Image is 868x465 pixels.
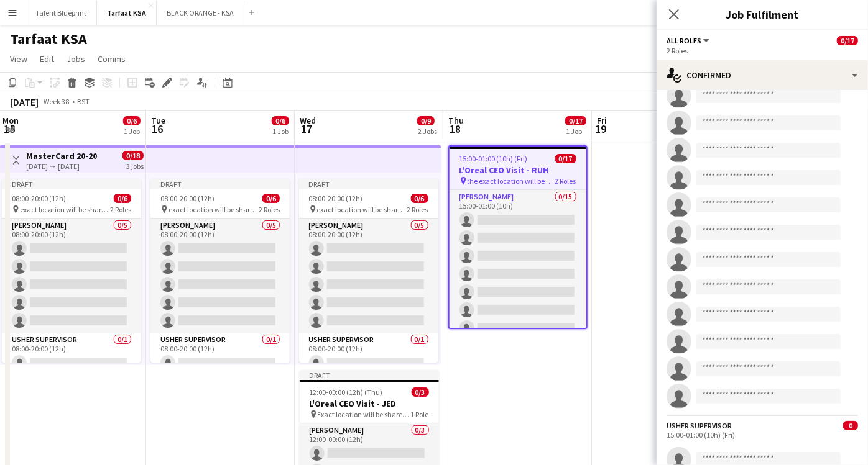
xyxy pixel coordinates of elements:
span: Jobs [67,53,85,65]
span: Week 38 [41,97,72,106]
app-card-role: [PERSON_NAME]0/508:00-20:00 (12h) [299,219,438,333]
span: 08:00-20:00 (12h) [160,194,215,203]
span: 1 Role [411,410,429,419]
span: 0/18 [122,151,144,160]
span: 12:00-00:00 (12h) (Thu) [310,387,383,397]
span: 08:00-20:00 (12h) [309,194,363,203]
div: BST [77,97,90,106]
div: 2 Jobs [418,127,437,136]
span: 2 Roles [110,205,131,214]
span: Thu [448,115,464,126]
span: 0/17 [565,116,586,125]
span: Fri [597,115,607,126]
span: 0/6 [262,194,280,203]
div: Draft [299,179,438,189]
div: 1 Job [124,127,140,136]
span: Wed [300,115,316,126]
h3: Job Fulfilment [657,6,868,22]
span: 19 [595,122,607,136]
app-card-role: Usher Supervisor0/108:00-20:00 (12h) [2,333,141,375]
div: Draft [150,179,290,189]
h1: Tarfaat KSA [10,30,87,48]
span: Comms [98,53,126,65]
button: All roles [667,36,711,45]
span: 2 Roles [555,176,576,186]
app-card-role: [PERSON_NAME]0/508:00-20:00 (12h) [2,219,141,333]
h3: L'Oreal CEO Visit - JED [300,398,439,409]
app-job-card: Draft08:00-20:00 (12h)0/6 exact location will be shared later2 Roles[PERSON_NAME]0/508:00-20:00 (... [150,179,290,363]
span: exact location will be shared later [169,205,259,214]
a: Edit [35,51,59,67]
div: [DATE] → [DATE] [26,161,97,171]
div: Confirmed [657,60,868,90]
app-job-card: Draft08:00-20:00 (12h)0/6 exact location will be shared later2 Roles[PERSON_NAME]0/508:00-20:00 (... [299,179,438,363]
span: 2 Roles [407,205,428,214]
div: 2 Roles [667,46,858,55]
a: View [5,51,32,67]
span: Tue [151,115,165,126]
span: View [10,53,27,65]
span: All roles [667,36,701,45]
span: Edit [40,53,54,65]
span: 0/6 [411,194,428,203]
app-card-role: Usher Supervisor0/108:00-20:00 (12h) [299,333,438,375]
span: 18 [446,122,464,136]
span: Exact location will be shared later [318,410,411,419]
app-job-card: 15:00-01:00 (10h) (Fri)0/17L'Oreal CEO Visit - RUH the exact location will be shared later2 Roles... [448,145,588,329]
div: 3 jobs [126,160,144,171]
span: the exact location will be shared later [468,176,555,186]
span: 0/3 [412,387,429,397]
span: exact location will be shared later [317,205,407,214]
span: exact location will be shared later [20,205,110,214]
a: Jobs [62,51,90,67]
span: 16 [149,122,165,136]
span: 17 [298,122,316,136]
div: [DATE] [10,96,39,108]
span: 0/6 [114,194,131,203]
a: Comms [93,51,131,67]
button: Talent Blueprint [25,1,97,25]
span: 0/17 [555,154,576,163]
app-card-role: [PERSON_NAME]0/508:00-20:00 (12h) [150,219,290,333]
div: 15:00-01:00 (10h) (Fri) [667,430,858,440]
div: Draft [300,370,439,380]
div: 1 Job [272,127,289,136]
h3: L'Oreal CEO Visit - RUH [450,165,586,176]
span: Mon [2,115,19,126]
span: 15 [1,122,19,136]
div: Draft [2,179,141,189]
span: 0/6 [123,116,141,125]
span: 08:00-20:00 (12h) [12,194,66,203]
span: 0/9 [417,116,435,125]
button: Tarfaat KSA [97,1,157,25]
app-job-card: Draft08:00-20:00 (12h)0/6 exact location will be shared later2 Roles[PERSON_NAME]0/508:00-20:00 (... [2,179,141,363]
span: 0/17 [837,36,858,45]
div: 1 Job [566,127,586,136]
button: BLACK ORANGE - KSA [157,1,244,25]
h3: MasterCard 20-20 [26,150,97,161]
span: 0 [843,421,858,430]
div: Usher Supervisor [667,421,732,430]
span: 2 Roles [259,205,280,214]
span: 0/6 [272,116,289,125]
app-card-role: Usher Supervisor0/108:00-20:00 (12h) [150,333,290,375]
span: 15:00-01:00 (10h) (Fri) [459,154,528,163]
